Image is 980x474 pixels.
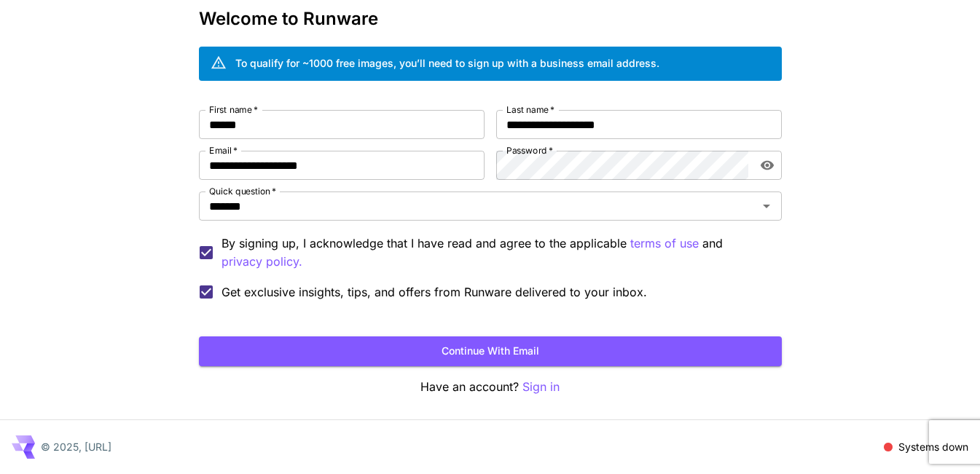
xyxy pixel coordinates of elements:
p: © 2025, [URL] [41,439,111,454]
label: Quick question [209,185,276,197]
div: To qualify for ~1000 free images, you’ll need to sign up with a business email address. [235,55,659,71]
h3: Welcome to Runware [199,9,782,29]
span: Get exclusive insights, tips, and offers from Runware delivered to your inbox. [222,283,647,301]
button: toggle password visibility [754,152,780,178]
button: Sign in [522,378,560,396]
p: By signing up, I acknowledge that I have read and agree to the applicable and [222,234,770,271]
button: By signing up, I acknowledge that I have read and agree to the applicable terms of use and [222,253,302,271]
button: By signing up, I acknowledge that I have read and agree to the applicable and privacy policy. [630,234,699,253]
button: Continue with email [199,336,782,366]
button: Open [756,196,777,216]
label: Last name [506,103,554,116]
label: First name [209,103,258,116]
p: terms of use [630,234,699,253]
p: Have an account? [199,378,782,396]
label: Email [209,144,238,157]
label: Password [506,144,553,157]
p: Systems down [898,439,968,454]
p: privacy policy. [222,253,302,271]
